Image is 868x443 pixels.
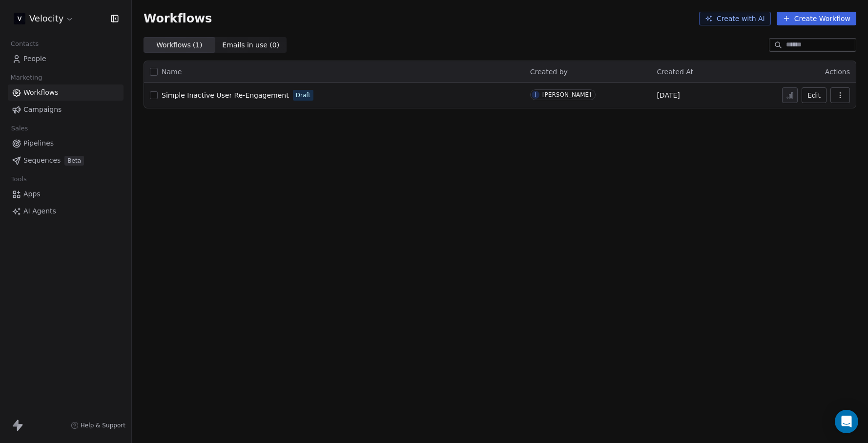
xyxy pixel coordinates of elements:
a: Workflows [8,84,124,101]
a: SequencesBeta [8,152,124,169]
span: Workflows [144,12,212,25]
span: Help & Support [81,422,125,429]
span: Draft [296,91,310,100]
button: Create Workflow [777,12,856,25]
span: Pipelines [23,138,54,148]
div: Open Intercom Messenger [835,410,858,433]
span: Simple Inactive User Re-Engagement [162,91,289,99]
span: People [23,54,46,64]
div: [PERSON_NAME] [542,91,591,98]
button: Edit [802,87,827,103]
span: [DATE] [657,90,680,100]
span: Emails in use ( 0 ) [222,40,279,50]
span: Beta [64,156,84,166]
button: Velocity [12,10,76,27]
span: Created by [530,68,568,76]
a: AI Agents [8,203,124,219]
span: Actions [825,68,850,76]
span: Name [162,67,182,77]
img: 3.png [14,13,25,24]
div: J [535,91,536,99]
span: Sales [7,121,32,136]
a: Help & Support [71,422,125,429]
a: Campaigns [8,102,124,118]
span: Apps [23,189,41,199]
span: Created At [657,68,693,76]
span: Marketing [6,70,46,85]
a: Simple Inactive User Re-Engagement [162,90,289,100]
span: AI Agents [23,206,56,216]
button: Create with AI [699,12,771,25]
span: Workflows [23,87,59,98]
span: Contacts [6,37,43,51]
a: Apps [8,186,124,202]
a: People [8,51,124,67]
a: Pipelines [8,135,124,151]
span: Campaigns [23,105,62,115]
span: Sequences [23,155,61,166]
span: Velocity [29,12,63,25]
span: Tools [7,172,31,187]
